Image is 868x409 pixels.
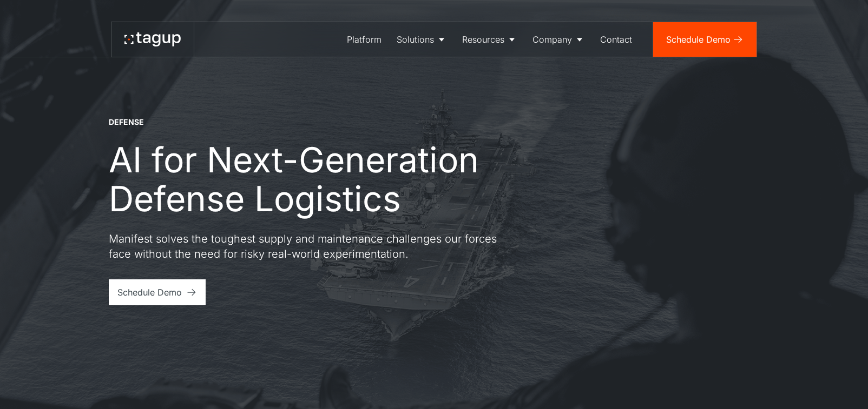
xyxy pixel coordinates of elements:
div: Schedule Demo [666,33,731,46]
div: Contact [600,33,632,46]
div: Solutions [397,33,434,46]
div: Company [532,33,572,46]
a: Resources [455,22,525,57]
div: Schedule Demo [117,286,182,299]
a: Schedule Demo [109,279,206,305]
a: Solutions [389,22,455,57]
div: Resources [462,33,504,46]
a: Schedule Demo [653,22,757,57]
a: Company [525,22,593,57]
div: DEFENSE [109,117,144,128]
h1: AI for Next-Generation Defense Logistics [109,140,563,218]
a: Contact [593,22,640,57]
a: Platform [339,22,389,57]
div: Platform [347,33,382,46]
p: Manifest solves the toughest supply and maintenance challenges our forces face without the need f... [109,231,498,262]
